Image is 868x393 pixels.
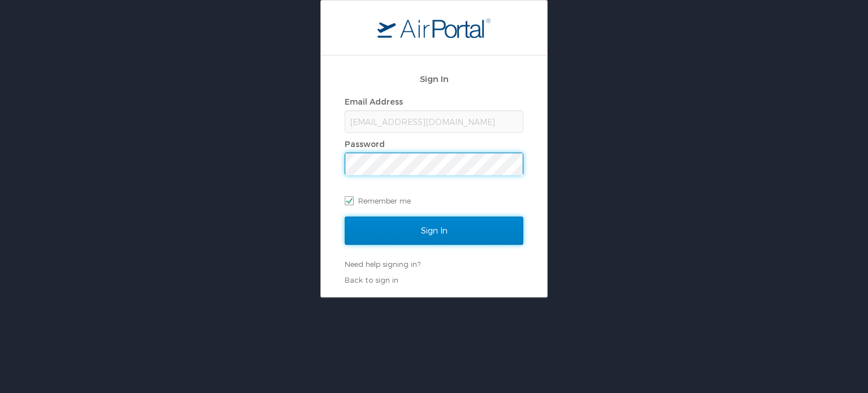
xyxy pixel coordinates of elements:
label: Remember me [345,192,523,209]
input: Sign In [345,217,523,245]
img: logo [377,18,491,38]
a: Back to sign in [345,275,398,284]
label: Email Address [345,97,403,106]
label: Password [345,139,385,149]
a: Need help signing in? [345,260,420,269]
h2: Sign In [345,72,523,85]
